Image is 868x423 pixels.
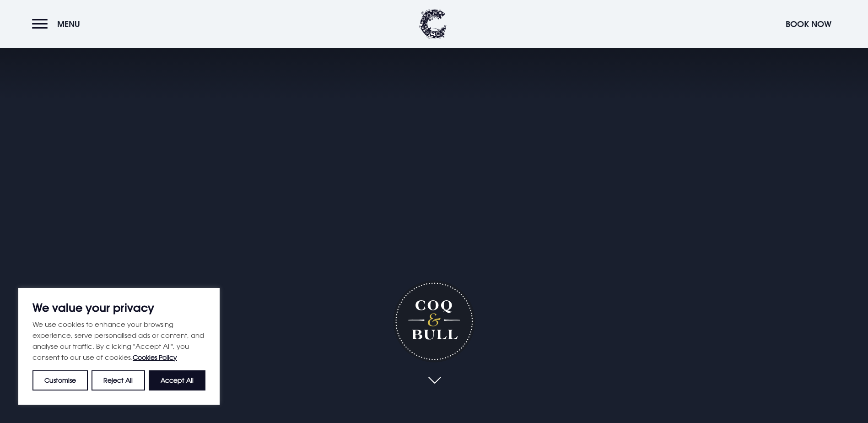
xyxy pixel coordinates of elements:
[92,370,145,390] button: Reject All
[133,353,177,361] a: Cookies Policy
[32,370,88,390] button: Customise
[419,9,447,39] img: Clandeboye Lodge
[32,319,205,363] p: We use cookies to enhance your browsing experience, serve personalised ads or content, and analys...
[149,370,205,390] button: Accept All
[32,14,85,34] button: Menu
[18,288,220,405] div: We value your privacy
[781,14,836,34] button: Book Now
[32,302,205,313] p: We value your privacy
[57,19,80,29] span: Menu
[393,280,475,362] h1: Coq & Bull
